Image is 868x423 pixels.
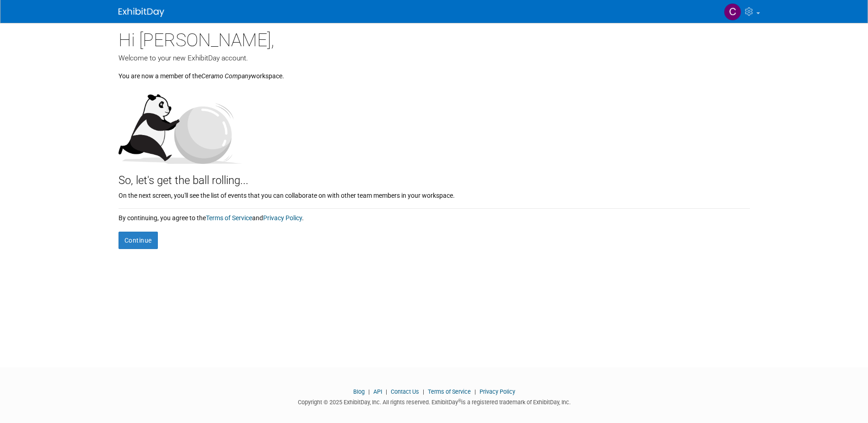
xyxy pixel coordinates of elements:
[119,209,750,222] div: By continuing, you agree to the and .
[119,8,164,17] img: ExhibitDay
[263,214,302,222] a: Privacy Policy
[383,388,389,395] span: |
[206,214,252,222] a: Terms of Service
[119,23,750,53] div: Hi [PERSON_NAME],
[472,388,478,395] span: |
[391,388,419,395] a: Contact Us
[119,63,750,81] div: You are now a member of the workspace.
[428,388,471,395] a: Terms of Service
[480,388,515,395] a: Privacy Policy
[373,388,382,395] a: API
[458,398,461,403] sup: ®
[119,85,242,164] img: Let's get the ball rolling
[724,3,741,21] img: Ceramo Rockett
[421,388,426,395] span: |
[119,189,750,200] div: On the next screen, you'll see the list of events that you can collaborate on with other team mem...
[366,388,372,395] span: |
[353,388,365,395] a: Blog
[119,232,158,249] button: Continue
[119,53,750,63] div: Welcome to your new ExhibitDay account.
[119,164,750,189] div: So, let's get the ball rolling...
[201,72,251,80] i: Ceramo Company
